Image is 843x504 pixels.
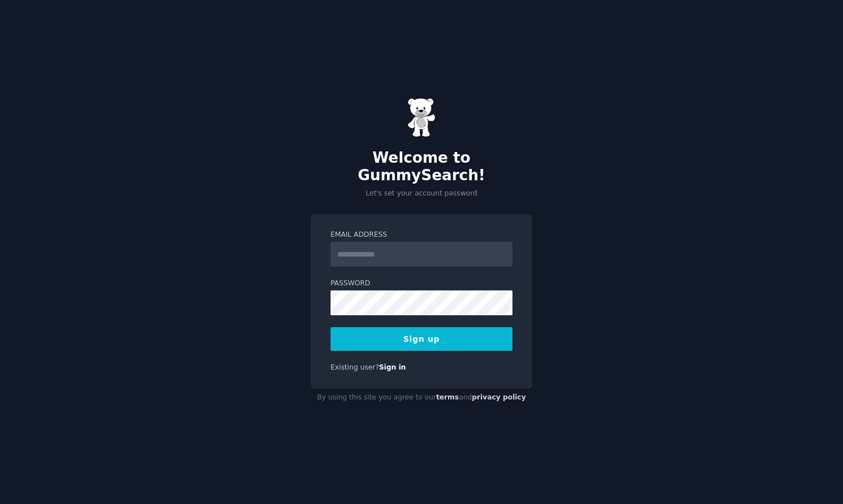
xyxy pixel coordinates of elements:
[331,230,512,240] label: Email Address
[331,327,512,351] button: Sign up
[331,279,512,289] label: Password
[331,363,379,371] span: Existing user?
[407,98,436,137] img: Gummy Bear
[379,363,406,371] a: Sign in
[311,389,532,407] div: By using this site you agree to our and
[436,393,459,401] a: terms
[311,149,532,185] h2: Welcome to GummySearch!
[472,393,526,401] a: privacy policy
[311,189,532,199] p: Let's set your account password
